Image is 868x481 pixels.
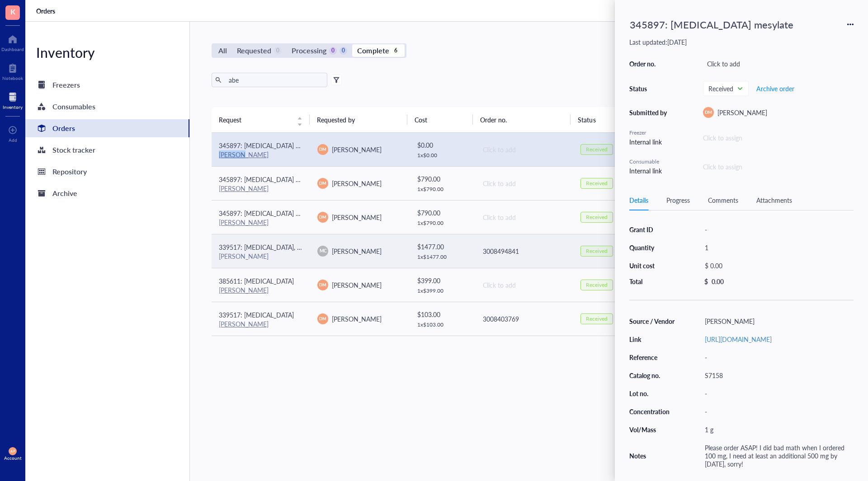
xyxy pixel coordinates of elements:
[701,315,854,327] div: [PERSON_NAME]
[701,351,854,364] div: -
[320,316,326,322] span: DM
[701,405,854,418] div: -
[475,166,573,200] td: Click to add
[417,287,468,294] div: 1 x $ 399.00
[417,321,468,328] div: 1 x $ 103.00
[25,43,189,61] div: Inventory
[629,129,670,137] div: Freezer
[219,243,304,252] span: 339517: [MEDICAL_DATA], 1g
[3,90,23,110] a: Inventory
[629,353,675,361] div: Reference
[483,280,566,290] div: Click to add
[708,195,738,205] div: Comments
[705,109,712,116] span: DM
[701,259,850,272] div: $ 0.00
[340,47,347,55] div: 0
[629,243,675,252] div: Quantity
[586,180,608,187] div: Received
[219,175,320,184] span: 345897: [MEDICAL_DATA] mesylate
[717,108,767,117] span: [PERSON_NAME]
[475,234,573,268] td: 3008494841
[52,144,95,156] div: Stock tracker
[292,44,326,57] div: Processing
[332,314,382,323] span: [PERSON_NAME]
[329,47,337,55] div: 0
[52,79,80,91] div: Freezers
[586,281,608,289] div: Received
[586,146,608,153] div: Received
[320,282,326,288] span: DM
[703,57,854,70] div: Click to add
[219,184,269,193] a: [PERSON_NAME]
[475,302,573,336] td: 3008403769
[629,84,670,93] div: Status
[475,133,573,167] td: Click to add
[319,248,326,254] span: MC
[212,107,310,132] th: Request
[2,61,23,81] a: Notebook
[586,315,608,322] div: Received
[629,137,670,147] div: Internal link
[483,212,566,222] div: Click to add
[320,180,326,187] span: DM
[219,319,269,328] a: [PERSON_NAME]
[3,104,23,110] div: Inventory
[629,277,675,285] div: Total
[310,107,408,132] th: Requested by
[1,32,24,52] a: Dashboard
[225,73,324,87] input: Find orders in table
[629,195,648,205] div: Details
[218,44,227,57] div: All
[1,47,24,52] div: Dashboard
[417,186,468,193] div: 1 x $ 790.00
[483,246,566,256] div: 3008494841
[274,47,282,55] div: 0
[10,449,15,453] span: AP
[25,119,189,137] a: Orders
[219,141,320,150] span: 345897: [MEDICAL_DATA] mesylate
[629,60,670,68] div: Order no.
[4,455,22,461] div: Account
[417,140,468,150] div: $ 0.00
[708,84,741,93] span: Received
[332,213,382,222] span: [PERSON_NAME]
[701,369,854,382] div: S7158
[483,145,566,154] div: Click to add
[666,195,690,205] div: Progress
[629,158,670,166] div: Consumable
[25,141,189,159] a: Stock tracker
[52,187,77,200] div: Archive
[219,218,269,227] a: [PERSON_NAME]
[629,225,675,233] div: Grant ID
[417,152,468,159] div: 1 x $ 0.00
[332,145,382,154] span: [PERSON_NAME]
[10,6,15,17] span: K
[25,163,189,181] a: Repository
[571,107,636,132] th: Status
[756,81,795,96] button: Archive order
[701,223,854,236] div: -
[701,441,854,470] div: Please order ASAP! I did bad math when I ordered 100 mg, I need at least an additional 500 mg by ...
[219,150,269,159] a: [PERSON_NAME]
[703,133,854,143] div: Click to assign
[25,98,189,116] a: Consumables
[629,108,670,117] div: Submitted by
[407,107,472,132] th: Cost
[2,75,23,81] div: Notebook
[629,317,675,325] div: Source / Vendor
[483,178,566,188] div: Click to add
[417,174,468,184] div: $ 790.00
[212,43,406,58] div: segmented control
[701,423,854,436] div: 1 g
[417,219,468,227] div: 1 x $ 790.00
[52,100,95,113] div: Consumables
[586,214,608,221] div: Received
[25,76,189,94] a: Freezers
[701,387,854,400] div: -
[417,276,468,285] div: $ 399.00
[219,276,294,285] span: 385611: [MEDICAL_DATA]
[703,162,854,172] div: Click to assign
[219,115,292,125] span: Request
[320,214,326,220] span: DM
[629,452,675,460] div: Notes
